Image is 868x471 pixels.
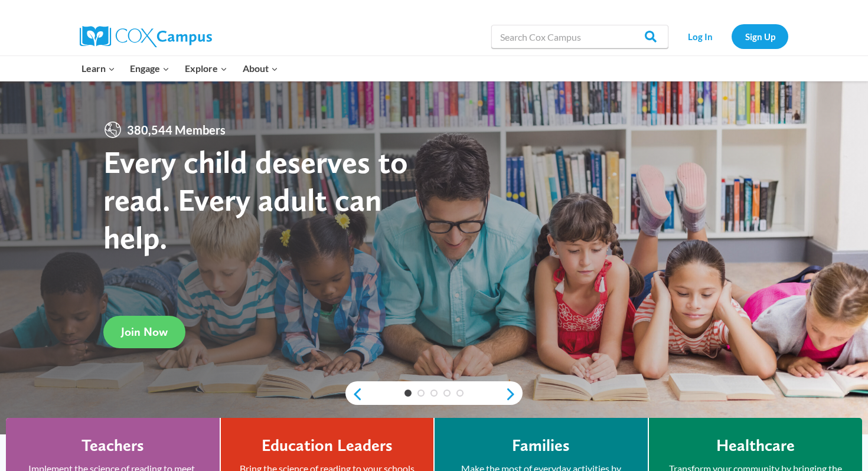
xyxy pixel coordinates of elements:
a: next [505,387,523,401]
h4: Healthcare [716,436,795,456]
a: 5 [456,390,464,397]
strong: Every child deserves to read. Every adult can help. [103,143,408,256]
span: Join Now [121,325,168,339]
a: Sign Up [732,24,788,48]
a: 1 [404,390,412,397]
input: Search Cox Campus [491,25,668,48]
span: Engage [130,61,169,76]
a: previous [345,387,363,401]
span: Explore [185,61,227,76]
span: Learn [81,61,115,76]
a: Join Now [103,316,185,348]
h4: Education Leaders [262,436,393,456]
span: About [243,61,278,76]
span: 380,544 Members [122,120,230,139]
img: Cox Campus [80,26,212,47]
a: 3 [430,390,438,397]
nav: Primary Navigation [74,56,285,81]
a: 4 [443,390,451,397]
a: Log In [674,24,726,48]
a: 2 [417,390,425,397]
h4: Families [512,436,570,456]
h4: Teachers [81,436,144,456]
nav: Secondary Navigation [674,24,788,48]
div: content slider buttons [345,382,523,406]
